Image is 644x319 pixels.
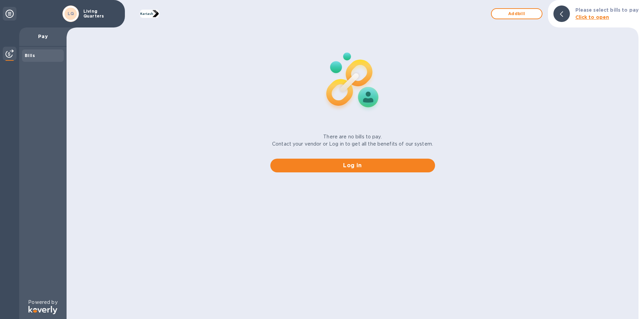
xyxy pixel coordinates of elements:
p: Powered by [28,299,57,306]
span: Log in [276,161,430,170]
b: LQ [68,11,74,16]
button: Addbill [491,8,542,19]
p: Pay [25,33,61,40]
p: Living Quarters [83,9,118,19]
p: There are no bills to pay. Contact your vendor or Log in to get all the benefits of our system. [272,133,433,148]
span: Add bill [497,10,536,18]
img: Logo [28,306,57,314]
b: Click to open [575,14,609,20]
b: Bills [25,53,35,58]
button: Log in [270,159,435,172]
b: Please select bills to pay [575,7,639,13]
